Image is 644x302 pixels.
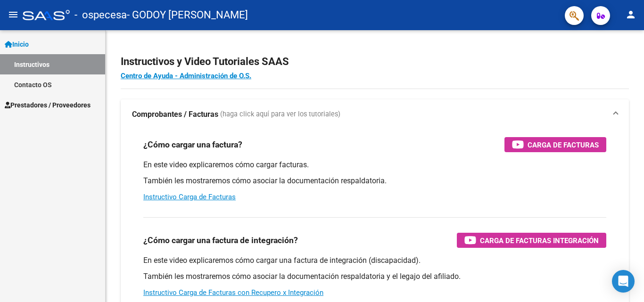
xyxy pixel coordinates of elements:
span: - ospecesa [74,5,127,25]
h2: Instructivos y Video Tutoriales SAAS [121,53,629,71]
p: También les mostraremos cómo asociar la documentación respaldatoria y el legajo del afiliado. [143,271,606,282]
mat-icon: menu [8,9,19,20]
h3: ¿Cómo cargar una factura? [143,138,242,151]
p: También les mostraremos cómo asociar la documentación respaldatoria. [143,176,606,186]
a: Instructivo Carga de Facturas [143,193,236,201]
mat-expansion-panel-header: Comprobantes / Facturas (haga click aquí para ver los tutoriales) [121,99,629,130]
span: (haga click aquí para ver los tutoriales) [220,109,340,120]
a: Centro de Ayuda - Administración de O.S. [121,72,251,80]
p: En este video explicaremos cómo cargar una factura de integración (discapacidad). [143,255,606,266]
span: - GODOY [PERSON_NAME] [127,5,248,25]
div: Open Intercom Messenger [612,270,635,293]
a: Instructivo Carga de Facturas con Recupero x Integración [143,288,323,297]
mat-icon: person [625,9,636,20]
button: Carga de Facturas [504,137,606,152]
span: Carga de Facturas Integración [480,235,599,246]
h3: ¿Cómo cargar una factura de integración? [143,234,298,247]
span: Carga de Facturas [528,139,599,151]
p: En este video explicaremos cómo cargar facturas. [143,160,606,170]
span: Prestadores / Proveedores [5,100,91,110]
span: Inicio [5,39,29,49]
strong: Comprobantes / Facturas [132,109,218,120]
button: Carga de Facturas Integración [457,233,606,248]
